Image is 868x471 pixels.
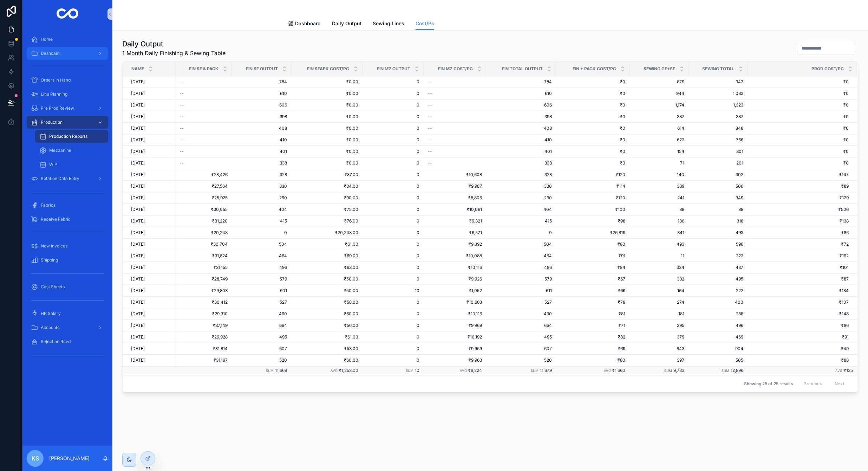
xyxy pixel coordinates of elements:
a: 154 [634,149,684,154]
span: 0 [367,125,419,131]
span: ₹129 [748,195,849,201]
span: [DATE] [131,195,145,201]
span: Receive Fabric [41,217,71,222]
span: 302 [693,172,743,178]
a: 0 [367,102,419,108]
a: 610 [236,91,287,96]
a: ₹0 [560,79,625,85]
a: 338 [236,160,287,166]
a: 140 [634,172,684,178]
span: 947 [693,79,743,85]
a: 0 [367,172,419,178]
a: ₹0 [560,114,625,120]
span: 766 [693,137,743,143]
a: 339 [634,183,684,189]
a: ₹87.00 [295,172,358,178]
span: Home [41,37,53,42]
a: WIP [35,158,108,171]
a: 338 [490,160,552,166]
span: 0 [367,149,419,154]
a: ₹0 [560,91,625,96]
a: 410 [236,137,287,143]
span: 401 [490,149,552,154]
span: [DATE] [131,183,145,189]
span: [DATE] [131,137,145,143]
a: [DATE] [131,114,171,120]
a: [DATE] [131,125,171,131]
span: ₹0 [748,137,849,143]
span: ₹0.00 [295,149,358,154]
a: ₹0 [560,125,625,131]
a: -- [180,114,228,120]
a: ₹0 [748,79,849,85]
span: ₹0.00 [295,137,358,143]
span: 1,323 [693,102,743,108]
span: 349 [693,195,743,201]
a: [DATE] [131,137,171,143]
span: 610 [490,91,552,96]
a: 1,033 [693,91,743,96]
span: 71 [634,160,684,166]
a: ₹10,061 [428,207,482,212]
a: ₹89 [748,183,849,189]
a: Production [27,116,108,129]
a: ₹0.00 [295,160,358,166]
a: -- [428,91,482,96]
span: ₹25,925 [180,195,228,201]
img: App logo [57,8,79,20]
a: 404 [490,207,552,212]
span: ₹8,806 [428,195,482,201]
span: ₹84.00 [295,183,358,189]
span: -- [428,137,432,143]
span: ₹28,426 [180,172,228,178]
a: 879 [634,79,684,85]
span: 506 [693,183,743,189]
a: Orders In Hand [27,74,108,86]
span: 0 [367,137,419,143]
span: -- [180,125,184,131]
a: 614 [634,125,684,131]
a: Production Reports [35,130,108,143]
a: ₹0 [748,125,849,131]
a: 328 [236,172,287,178]
a: 290 [236,195,287,201]
a: ₹0 [560,137,625,143]
a: 387 [634,114,684,120]
span: ₹120 [560,172,625,178]
a: 88 [634,207,684,212]
span: ₹0.00 [295,125,358,131]
a: -- [428,102,482,108]
span: Rotation Data Entry [41,176,79,181]
a: 0 [367,207,419,212]
a: ₹506 [748,207,849,212]
span: [DATE] [131,102,145,108]
a: 290 [490,195,552,201]
span: -- [428,91,432,96]
a: 328 [490,172,552,178]
a: Cost/Pc [416,17,434,31]
a: 0 [367,195,419,201]
a: ₹9,987 [428,183,482,189]
a: ₹0 [560,160,625,166]
span: 398 [236,114,287,120]
a: ₹0.00 [295,102,358,108]
a: 0 [367,91,419,96]
a: 784 [490,79,552,85]
span: ₹27,564 [180,183,228,189]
